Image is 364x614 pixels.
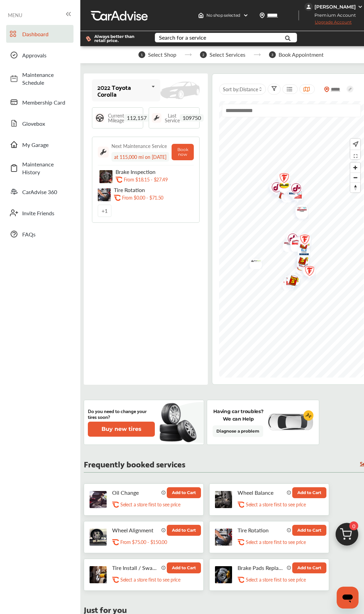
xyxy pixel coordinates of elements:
[282,270,300,292] img: logo-take5.png
[22,230,70,238] span: FAQs
[167,562,201,573] button: Add to Cart
[279,272,296,293] div: Map marker
[277,276,294,290] div: Map marker
[167,525,201,536] button: Add to Cart
[285,234,303,255] img: logo-aamco.png
[350,163,360,173] button: Zoom in
[331,520,363,552] img: cart_icon.3d0951e8.svg
[285,238,302,252] div: Map marker
[122,194,163,201] p: From $0.00 - $71.50
[90,491,107,508] img: oil-change-thumb.jpg
[293,243,310,262] div: Map marker
[159,400,200,445] img: new-tire.a0c7fe23.svg
[112,489,159,496] p: Oil Change
[240,86,258,93] span: Distance
[292,249,309,272] div: Map marker
[172,144,194,160] button: Book now
[293,230,311,251] img: logo-firestone.png
[238,489,284,496] p: Wheel Balance
[88,422,155,437] button: Buy new tires
[291,204,308,219] div: Map marker
[273,168,291,190] img: logo-firestone.png
[6,46,73,64] a: Approvals
[278,237,295,252] div: Map marker
[215,529,232,546] img: tire-rotation-thumb.jpg
[298,262,315,283] div: Map marker
[6,204,73,222] a: Invite Friends
[138,51,145,58] span: 1
[161,565,166,570] img: info_icon_vector.svg
[282,270,299,292] div: Map marker
[120,576,180,583] p: Select a store first to see price
[223,86,258,93] span: Sort by :
[244,255,261,269] div: Map marker
[290,201,308,223] img: logo-firestone.png
[349,521,358,530] span: 0
[98,165,194,165] img: border-line.da1032d4.svg
[350,183,360,192] span: Reset bearing to north
[281,229,298,250] div: Map marker
[293,243,311,262] img: logo-mopar.png
[167,487,201,498] button: Add to Cart
[90,529,107,546] img: wheel-alignment-thumb.jpg
[112,564,159,571] p: Tire Install / Swap Tires
[22,30,70,38] span: Dashboard
[275,178,292,200] div: Map marker
[161,490,166,495] img: info_icon_vector.svg
[292,254,309,269] div: Map marker
[298,261,315,283] div: Map marker
[287,528,292,532] img: info_icon_vector.svg
[6,183,73,201] a: CarAdvise 360
[180,114,204,122] span: 109750
[86,36,91,42] img: dollor_label_vector.a70140d1.svg
[114,187,184,193] p: Tire Rotation
[152,113,161,123] img: maintenance_logo
[185,53,192,56] img: stepper-arrow.e24c07c6.svg
[22,71,70,86] span: Maintenance Schedule
[291,260,308,277] div: Map marker
[215,491,232,508] img: tire-wheel-balance-thumb.jpg
[198,13,204,18] img: header-home-logo.8d720a4f.svg
[238,564,284,571] p: Brake Pads Replacement
[305,12,361,19] span: Premium Account
[337,587,359,609] iframe: Button to launch messaging window
[285,179,302,200] div: Map marker
[88,408,155,420] p: Do you need to change your tires soon?
[6,225,73,243] a: FAQs
[292,255,309,274] div: Map marker
[111,142,167,149] div: Next Maintenance Service
[290,201,307,223] div: Map marker
[84,606,127,612] p: Just for you
[281,229,299,250] img: logo-jiffylube.png
[291,260,309,277] img: Midas+Logo_RGB.png
[6,93,73,111] a: Membership Card
[124,114,149,122] span: 112,157
[116,168,186,175] p: Brake Inspection
[22,188,70,196] span: CarAdvise 360
[298,262,316,283] img: logo-jiffylube.png
[112,527,159,533] p: Wheel Alignment
[350,173,360,182] span: Zoom out
[206,13,240,18] span: No shop selected
[276,188,294,202] img: logo-discount-tire.png
[264,178,281,200] div: Map marker
[314,4,356,10] div: [PERSON_NAME]
[6,136,73,153] a: My Garage
[238,527,284,533] p: Tire Rotation
[120,539,167,545] p: From $75.00 - $150.00
[165,113,180,123] span: Last Service
[273,177,291,195] img: Midas+Logo_RGB.png
[298,10,299,21] img: header-divider.bc55588e.svg
[276,188,293,202] div: Map marker
[279,52,324,58] span: Book Appointment
[246,501,306,508] p: Select a store first to see price
[291,204,309,219] img: logo-discount-tire.png
[305,19,352,28] span: Upgrade Account
[292,487,326,498] button: Add to Cart
[285,234,302,255] div: Map marker
[6,114,73,132] a: Glovebox
[269,51,276,58] span: 3
[22,120,70,127] span: Glovebox
[358,4,363,10] img: WGsFRI8htEPBVLJbROoPRyZpYNWhNONpIPPETTm6eUC0GeLEiAAAAAElFTkSuQmCC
